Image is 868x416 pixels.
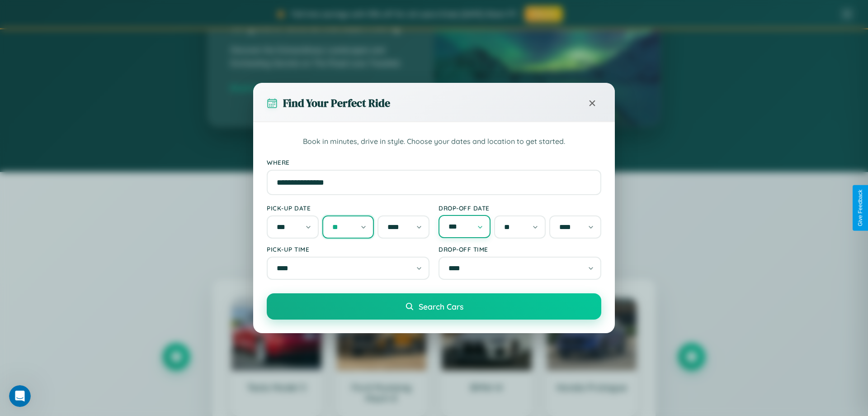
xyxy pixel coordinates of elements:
label: Drop-off Time [439,245,601,253]
h3: Find Your Perfect Ride [283,96,390,110]
label: Pick-up Time [267,245,429,253]
p: Book in minutes, drive in style. Choose your dates and location to get started. [267,136,601,148]
button: Search Cars [267,293,601,320]
label: Drop-off Date [439,204,601,212]
label: Pick-up Date [267,204,429,212]
label: Where [267,158,601,166]
span: Search Cars [419,301,463,311]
